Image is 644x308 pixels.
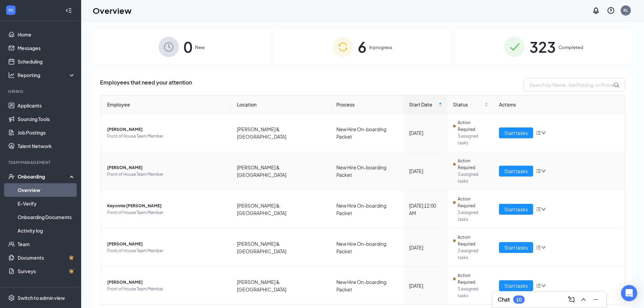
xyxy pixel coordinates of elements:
span: 0 [184,35,192,58]
td: New Hire On-boarding Packet [331,114,404,152]
span: Front of House Team Member [107,171,226,178]
td: New Hire On-boarding Packet [331,267,404,305]
svg: Analysis [8,72,15,78]
div: [DATE] 12:00 AM [409,202,442,217]
td: [PERSON_NAME] & [GEOGRAPHIC_DATA] [232,114,331,152]
span: Employees that need your attention [100,78,192,92]
td: New Hire On-boarding Packet [331,229,404,267]
span: Start tasks [504,167,528,175]
span: [PERSON_NAME] [107,241,226,247]
a: Activity log [18,224,75,237]
span: Start Date [409,101,437,108]
svg: Settings [8,294,15,301]
a: Sourcing Tools [18,112,75,126]
span: bars [536,207,541,212]
svg: ChevronUp [579,295,588,304]
span: Start tasks [504,206,528,213]
div: [DATE] [409,244,442,251]
span: Action Required [458,196,488,209]
span: Status [453,101,483,108]
button: ChevronUp [578,294,589,305]
svg: Notifications [592,6,600,15]
a: DocumentsCrown [18,251,75,264]
div: 10 [516,297,522,303]
span: Action Required [458,272,488,286]
span: down [541,245,546,250]
span: In progress [369,44,392,51]
h3: Chat [498,296,510,303]
a: Scheduling [18,55,75,68]
span: [PERSON_NAME] [107,279,226,286]
div: [DATE] [409,129,442,137]
span: 6 [358,35,366,58]
span: down [541,169,546,173]
button: Start tasks [499,280,533,291]
span: 3 assigned tasks [458,133,488,146]
a: Job Postings [18,126,75,139]
div: [DATE] [409,167,442,175]
span: bars [536,245,541,250]
input: Search by Name, Job Posting, or Process [524,78,625,92]
span: Front of House Team Member [107,286,226,292]
td: [PERSON_NAME] & [GEOGRAPHIC_DATA] [232,267,331,305]
svg: ComposeMessage [567,295,575,304]
span: bars [536,168,541,174]
a: Team [18,237,75,251]
span: Completed [558,44,583,51]
th: Status [448,95,494,114]
td: New Hire On-boarding Packet [331,152,404,190]
a: Overview [18,183,75,197]
a: Onboarding Documents [18,210,75,224]
span: [PERSON_NAME] [107,164,226,171]
td: New Hire On-boarding Packet [331,190,404,229]
span: Front of House Team Member [107,209,226,216]
span: 323 [529,35,556,58]
button: ComposeMessage [566,294,577,305]
span: Start tasks [504,129,528,137]
span: Keyonnie [PERSON_NAME] [107,203,226,209]
svg: QuestionInfo [607,6,615,15]
a: Talent Network [18,139,75,153]
th: Employee [100,95,232,114]
th: Process [331,95,404,114]
span: Action Required [458,119,488,133]
span: down [541,283,546,288]
a: SurveysCrown [18,264,75,278]
span: Start tasks [504,282,528,289]
button: Start tasks [499,242,533,253]
th: Location [232,95,331,114]
td: [PERSON_NAME] & [GEOGRAPHIC_DATA] [232,190,331,229]
span: 3 assigned tasks [458,286,488,299]
div: Open Intercom Messenger [621,285,637,301]
button: Start tasks [499,166,533,176]
button: Start tasks [499,127,533,138]
h1: Overview [93,5,132,16]
span: Front of House Team Member [107,247,226,254]
span: bars [536,283,541,288]
button: Minimize [590,294,601,305]
a: Applicants [18,99,75,112]
span: 3 assigned tasks [458,209,488,223]
svg: UserCheck [8,173,15,180]
button: Start tasks [499,204,533,215]
span: Front of House Team Member [107,133,226,140]
span: 3 assigned tasks [458,247,488,261]
span: Action Required [458,158,488,171]
svg: Collapse [65,7,72,14]
div: RL [623,7,628,13]
td: [PERSON_NAME] & [GEOGRAPHIC_DATA] [232,229,331,267]
th: Actions [494,95,625,114]
span: [PERSON_NAME] [107,126,226,133]
span: down [541,207,546,212]
span: New [195,44,205,51]
span: bars [536,130,541,136]
div: Team Management [8,160,74,165]
a: E-Verify [18,197,75,210]
a: Messages [18,41,75,55]
div: Reporting [18,72,76,78]
svg: Minimize [592,295,600,304]
a: Home [18,28,75,41]
svg: WorkstreamLogo [7,7,14,14]
div: [DATE] [409,282,442,289]
span: 3 assigned tasks [458,171,488,185]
